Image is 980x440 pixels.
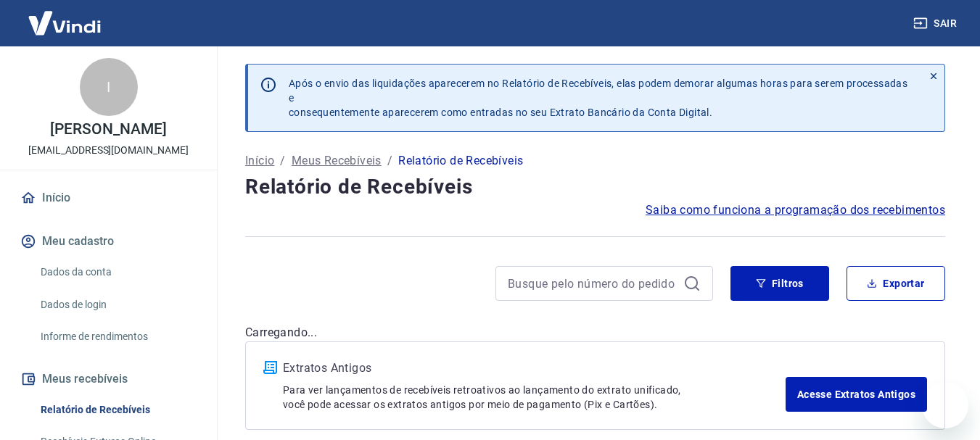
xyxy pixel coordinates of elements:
[245,324,945,341] p: Carregando...
[289,76,911,120] p: Após o envio das liquidações aparecerem no Relatório de Recebíveis, elas podem demorar algumas ho...
[292,152,382,170] a: Meus Recebíveis
[910,10,963,37] button: Sair
[50,122,166,137] p: [PERSON_NAME]
[35,257,199,287] a: Dados da conta
[730,266,829,301] button: Filtros
[283,360,786,377] p: Extratos Antigos
[17,225,199,257] button: Meu cadastro
[28,143,189,158] p: [EMAIL_ADDRESS][DOMAIN_NAME]
[17,1,112,45] img: Vindi
[387,152,392,170] p: /
[398,152,523,170] p: Relatório de Recebíveis
[280,152,285,170] p: /
[35,395,199,425] a: Relatório de Recebíveis
[922,382,968,428] iframe: Botão para abrir a janela de mensagens
[847,266,945,301] button: Exportar
[80,58,138,116] div: I
[263,361,277,374] img: ícone
[35,290,199,320] a: Dados de login
[245,173,945,202] h4: Relatório de Recebíveis
[646,202,945,219] a: Saiba como funciona a programação dos recebimentos
[508,273,678,294] input: Busque pelo número do pedido
[786,377,927,412] a: Acesse Extratos Antigos
[17,363,199,395] button: Meus recebíveis
[245,152,274,170] a: Início
[35,322,199,352] a: Informe de rendimentos
[17,182,199,214] a: Início
[283,383,786,412] p: Para ver lançamentos de recebíveis retroativos ao lançamento do extrato unificado, você pode aces...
